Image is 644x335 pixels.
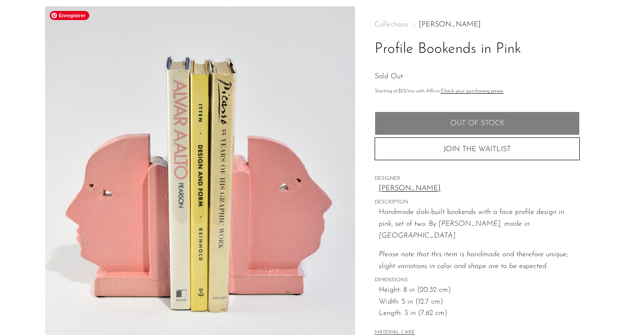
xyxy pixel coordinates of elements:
[375,38,580,61] h1: Profile Bookends in Pink
[375,21,408,28] span: Collections
[375,137,580,160] button: JOIN THE WAITLIST
[419,21,481,28] a: [PERSON_NAME]
[375,198,580,207] span: DESCRIPTION
[50,11,89,20] span: Enregistrer
[398,89,406,94] span: $25
[379,207,580,242] p: Handmade slab-built bookends with a face profile design in pink, set of two. B
[375,87,580,96] p: Starting at /mo with Affirm.
[375,112,580,135] button: Add to cart
[379,296,580,308] span: Width: 5 in (12.7 cm)
[441,89,504,94] a: Check your purchasing power - Learn more about Affirm Financing (opens in modal)
[375,73,403,80] span: Sold Out
[379,251,568,270] em: Please note that this item is handmade and therefore unique; slight variations in color and shape...
[450,119,505,128] span: Out of stock
[375,21,580,28] nav: Breadcrumbs
[379,220,530,239] em: y [PERSON_NAME], made in [GEOGRAPHIC_DATA].
[379,183,580,195] a: [PERSON_NAME]
[379,308,580,320] span: Length: 3 in (7.62 cm)
[375,276,580,284] span: DIMENSIONS
[375,175,580,183] span: DESIGNER
[379,284,580,296] span: Height: 8 in (20.32 cm)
